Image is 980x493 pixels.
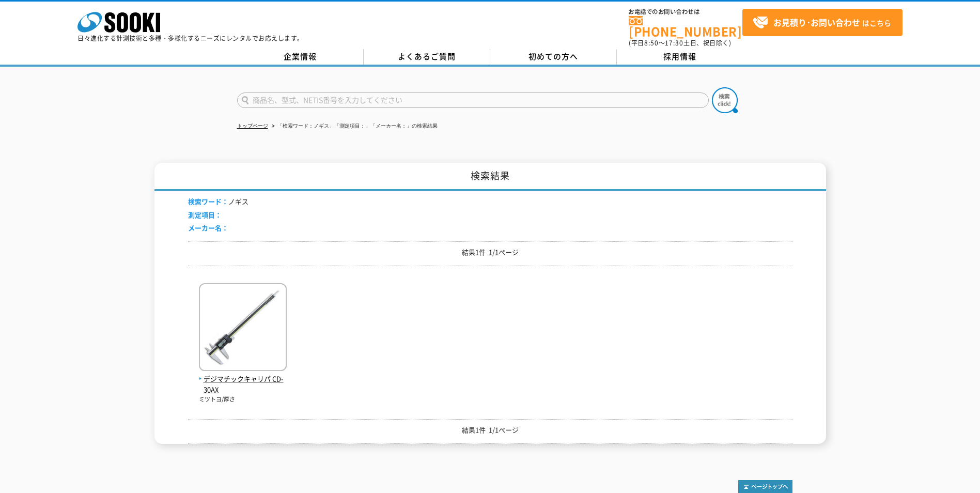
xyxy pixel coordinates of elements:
[188,247,792,258] p: 結果1件 1/1ページ
[629,9,742,15] span: お電話でのお問い合わせは
[270,121,438,132] li: 「検索ワード：ノギス」「測定項目：」「メーカー名：」の検索結果
[199,283,287,374] img: CD-30AX
[199,363,287,395] a: デジマチックキャリパ CD-30AX
[773,16,860,28] strong: お見積り･お問い合わせ
[665,38,683,48] span: 17:30
[617,49,743,65] a: 採用情報
[199,374,287,395] span: デジマチックキャリパ CD-30AX
[712,87,738,113] img: btn_search.png
[490,49,617,65] a: 初めての方へ
[742,9,903,36] a: お見積り･お問い合わせはこちら
[364,49,490,65] a: よくあるご質問
[188,196,248,207] li: ノギス
[237,49,364,65] a: 企業情報
[644,38,659,48] span: 8:50
[237,123,268,129] a: トップページ
[629,38,731,48] span: (平日 ～ 土日、祝日除く)
[188,196,228,206] span: 検索ワード：
[199,395,287,404] p: ミツトヨ/厚さ
[237,93,709,108] input: 商品名、型式、NETIS番号を入力してください
[188,223,228,233] span: メーカー名：
[77,35,304,41] p: 日々進化する計測技術と多種・多様化するニーズにレンタルでお応えします。
[188,210,222,220] span: 測定項目：
[629,16,742,37] a: [PHONE_NUMBER]
[528,51,578,62] span: 初めての方へ
[753,15,891,30] span: はこちら
[188,425,792,436] p: 結果1件 1/1ページ
[154,163,826,191] h1: 検索結果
